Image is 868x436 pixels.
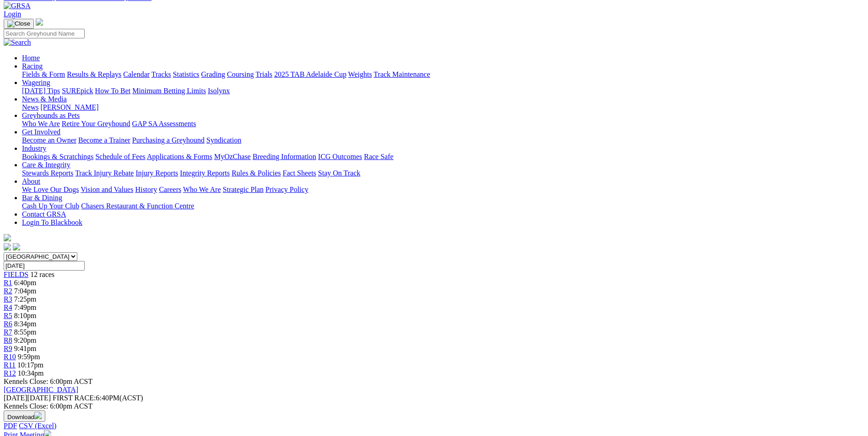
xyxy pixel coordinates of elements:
[180,169,230,177] a: Integrity Reports
[13,243,20,250] img: twitter.svg
[22,136,76,144] a: Become an Owner
[22,103,38,111] a: News
[206,136,241,144] a: Syndication
[4,312,12,319] a: R5
[4,243,11,250] img: facebook.svg
[14,312,37,319] span: 8:10pm
[4,422,864,430] div: Download
[18,353,40,361] span: 9:59pm
[22,95,67,103] a: News & Media
[4,402,864,410] div: Kennels Close: 6:00pm ACST
[22,177,40,185] a: About
[22,120,60,128] a: Who We Are
[4,328,12,336] a: R7
[4,369,16,377] a: R12
[4,361,16,369] a: R11
[14,320,37,328] span: 8:34pm
[348,70,372,78] a: Weights
[67,70,121,78] a: Results & Replays
[19,422,56,430] a: CSV (Excel)
[4,378,92,385] span: Kennels Close: 6:00pm ACST
[4,29,85,38] input: Search
[4,234,11,241] img: logo-grsa-white.png
[223,186,264,193] a: Strategic Plan
[4,345,12,352] a: R9
[4,336,12,344] a: R8
[22,70,864,79] div: Racing
[232,169,281,177] a: Rules & Policies
[36,18,43,26] img: logo-grsa-white.png
[4,394,27,402] span: [DATE]
[4,287,12,295] a: R2
[34,412,42,419] img: download.svg
[22,194,62,202] a: Bar & Dining
[4,422,17,430] a: PDF
[183,186,221,193] a: Who We Are
[4,10,21,18] a: Login
[17,361,43,369] span: 10:17pm
[53,394,96,402] span: FIRST RACE:
[364,153,393,160] a: Race Safe
[132,120,196,128] a: GAP SA Assessments
[135,169,178,177] a: Injury Reports
[201,70,225,78] a: Grading
[132,136,205,144] a: Purchasing a Greyhound
[78,136,130,144] a: Become a Trainer
[4,19,34,29] button: Toggle navigation
[22,153,93,160] a: Bookings & Scratchings
[4,353,16,361] a: R10
[14,345,37,352] span: 9:41pm
[14,328,37,336] span: 8:55pm
[22,54,40,62] a: Home
[22,87,864,95] div: Wagering
[62,120,130,128] a: Retire Your Greyhound
[4,303,12,311] a: R4
[4,320,12,328] a: R6
[123,70,150,78] a: Calendar
[4,410,45,422] button: Download
[4,394,51,402] span: [DATE]
[75,169,134,177] a: Track Injury Rebate
[14,279,37,287] span: 6:40pm
[22,210,66,218] a: Contact GRSA
[318,153,362,160] a: ICG Outcomes
[22,218,82,226] a: Login To Blackbook
[22,186,79,193] a: We Love Our Dogs
[14,336,37,344] span: 9:20pm
[22,153,864,161] div: Industry
[14,303,37,311] span: 7:49pm
[22,169,864,177] div: Care & Integrity
[255,70,272,78] a: Trials
[274,70,346,78] a: 2025 TAB Adelaide Cup
[22,202,79,210] a: Cash Up Your Club
[214,153,251,160] a: MyOzChase
[22,144,46,152] a: Industry
[22,79,50,86] a: Wagering
[81,186,133,193] a: Vision and Values
[4,279,12,287] a: R1
[4,295,12,303] a: R3
[22,62,43,70] a: Racing
[22,161,70,169] a: Care & Integrity
[22,87,60,95] a: [DATE] Tips
[135,186,157,193] a: History
[4,261,85,271] input: Select date
[22,70,65,78] a: Fields & Form
[4,386,78,393] a: [GEOGRAPHIC_DATA]
[81,202,194,210] a: Chasers Restaurant & Function Centre
[4,271,28,278] span: FIELDS
[159,186,181,193] a: Careers
[18,369,44,377] span: 10:34pm
[14,287,37,295] span: 7:04pm
[4,38,31,47] img: Search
